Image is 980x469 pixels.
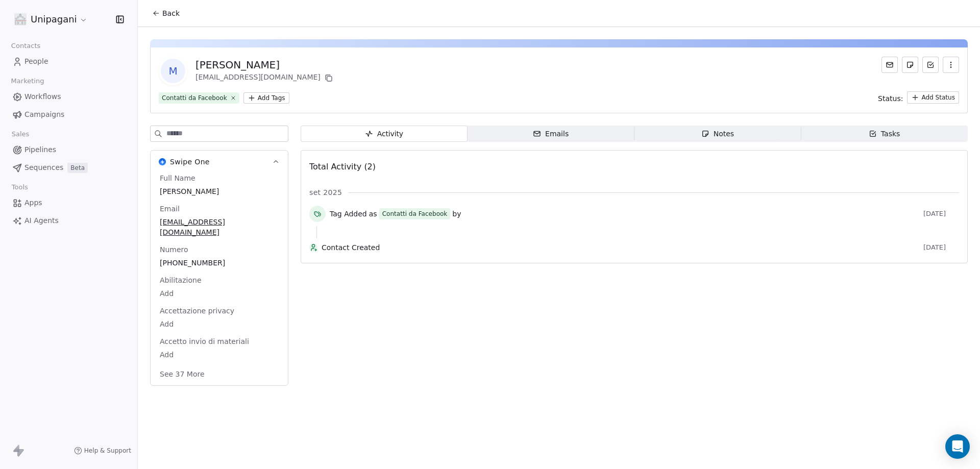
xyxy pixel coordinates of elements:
a: People [8,53,129,70]
span: [EMAIL_ADDRESS][DOMAIN_NAME] [160,217,279,237]
div: [PERSON_NAME] [195,58,335,72]
span: Full Name [158,173,198,183]
div: Emails [533,129,569,139]
span: Email [158,204,182,214]
span: Campaigns [24,109,64,120]
div: Swipe OneSwipe One [151,173,288,385]
span: Accetto invio di materiali [158,336,251,347]
span: set 2025 [309,187,342,198]
span: [PHONE_NUMBER] [160,258,279,268]
a: SequencesBeta [8,159,129,176]
a: Help & Support [74,447,131,455]
span: Sales [7,127,34,142]
span: Numero [158,244,190,255]
span: Workflows [24,91,61,102]
span: Total Activity (2) [309,162,376,171]
div: Tasks [869,129,900,139]
span: Back [162,8,180,18]
span: Add [160,350,279,360]
a: AI Agents [8,212,129,229]
span: M [161,59,185,83]
img: logo%20unipagani.png [14,13,27,26]
span: by [452,209,461,219]
span: Add [160,288,279,299]
button: Swipe OneSwipe One [151,151,288,173]
div: Contatti da Facebook [382,209,448,218]
span: AI Agents [24,215,59,226]
span: Tag Added [330,209,367,219]
a: Workflows [8,88,129,105]
img: Swipe One [159,158,166,165]
span: Apps [24,198,42,208]
span: Marketing [7,73,48,89]
button: Back [146,4,186,22]
span: as [369,209,377,219]
button: See 37 More [154,365,211,383]
span: Beta [67,163,88,173]
span: Tools [7,180,32,195]
button: Add Tags [243,92,289,104]
button: Add Status [907,91,959,104]
span: Abilitazione [158,275,204,285]
span: Sequences [24,162,63,173]
span: [DATE] [923,210,959,218]
span: Swipe One [170,157,210,167]
div: Contatti da Facebook [162,93,227,103]
a: Pipelines [8,141,129,158]
span: Unipagani [31,13,77,26]
span: Status: [878,93,903,104]
span: Accettazione privacy [158,306,236,316]
a: Campaigns [8,106,129,123]
div: Open Intercom Messenger [945,434,970,459]
span: Contact Created [322,242,919,253]
span: Pipelines [24,144,56,155]
span: Add [160,319,279,329]
a: Apps [8,194,129,211]
span: [PERSON_NAME] [160,186,279,196]
span: Help & Support [84,447,131,455]
span: [DATE] [923,243,959,252]
div: [EMAIL_ADDRESS][DOMAIN_NAME] [195,72,335,84]
span: People [24,56,48,67]
div: Notes [701,129,734,139]
button: Unipagani [12,11,90,28]
span: Contacts [7,38,45,54]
